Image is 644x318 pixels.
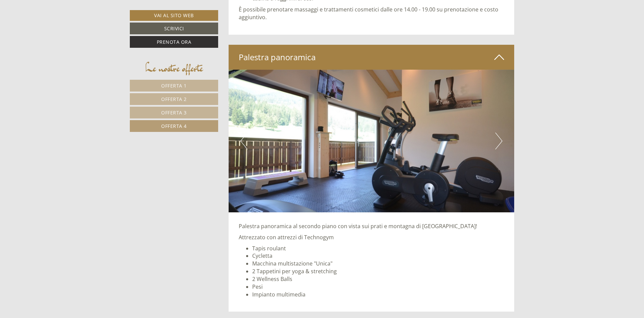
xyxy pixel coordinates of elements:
p: Attrezzato con attrezzi di Technogym [239,234,504,241]
p: È possibile prenotare massaggi e trattamenti cosmetici dalle ore 14.00 - 19.00 su prenotazione e ... [239,6,504,21]
li: 2 Wellness Balls [252,275,504,283]
a: Scrivici [130,23,218,34]
p: Palestra panoramica al secondo piano con vista sui prati e montagna di [GEOGRAPHIC_DATA]! [239,222,504,230]
span: Offerta 2 [161,96,187,102]
li: Impianto multimedia [252,291,504,298]
small: 17:58 [10,33,108,37]
button: Invia [232,177,266,189]
div: Buon giorno, come possiamo aiutarla? [5,18,112,39]
li: Macchina multistazione "Unica" [252,260,504,268]
li: Cycletta [252,252,504,260]
li: Tapis roulant [252,245,504,252]
div: Le nostre offerte [130,60,218,76]
div: Palestra panoramica [229,45,515,70]
li: Pesi [252,283,504,291]
button: Next [495,133,502,149]
a: Prenota ora [130,36,218,48]
span: Offerta 3 [161,109,187,116]
li: 2 Tappetini per yoga & stretching [252,268,504,275]
a: Vai al sito web [130,10,218,21]
div: [GEOGRAPHIC_DATA] [10,20,108,25]
div: [DATE] [120,5,145,16]
span: Offerta 1 [161,82,187,89]
span: Offerta 4 [161,123,187,129]
button: Previous [240,133,247,149]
